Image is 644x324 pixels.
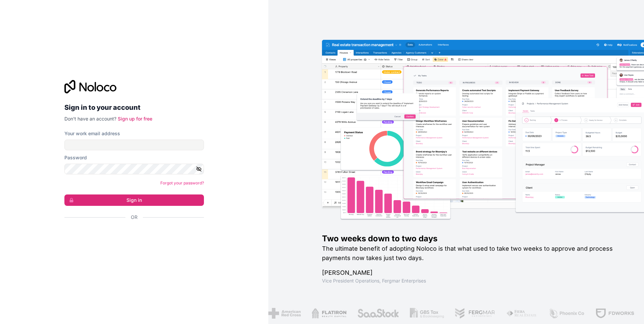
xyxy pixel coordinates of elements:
[268,308,301,319] img: /assets/american-red-cross-BAupjrZR.png
[118,116,152,121] a: Sign up for free
[312,308,346,319] img: /assets/flatiron-C8eUkumj.png
[322,244,623,263] h2: The ultimate benefit of adopting Noloco is that what used to take two weeks to approve and proces...
[64,164,204,174] input: Password
[322,268,623,277] h1: [PERSON_NAME]
[64,130,120,137] label: Your work email address
[64,140,204,150] input: Email address
[64,194,204,206] button: Sign in
[322,277,623,284] h1: Vice President Operations , Fergmar Enterprises
[160,180,204,185] a: Forgot your password?
[322,233,623,244] h1: Two weeks down to two days
[548,308,585,319] img: /assets/phoenix-BREaitsQ.png
[595,308,635,319] img: /assets/fdworks-Bi04fVtw.png
[455,308,496,319] img: /assets/fergmar-CudnrXN5.png
[410,308,444,319] img: /assets/gbstax-C-GtDUiK.png
[64,154,87,161] label: Password
[64,101,204,113] h2: Sign in to your account
[506,308,538,319] img: /assets/fiera-fwj2N5v4.png
[357,308,399,319] img: /assets/saastock-C6Zbiodz.png
[64,116,116,121] span: Don't have an account?
[131,214,138,221] span: Or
